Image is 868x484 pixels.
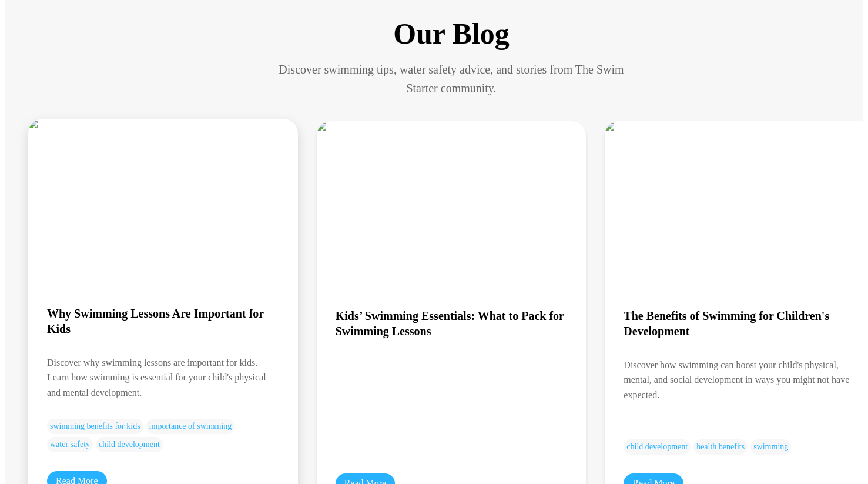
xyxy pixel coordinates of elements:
[317,121,575,132] img: Kids’ Swimming Essentials: What to Pack for Swimming Lessons
[750,439,791,455] span: swimming
[336,308,568,339] h3: Kids’ Swimming Essentials: What to Pack for Swimming Lessons
[28,119,221,129] img: Why Swimming Lessons Are Important for Kids
[96,437,163,452] span: child development
[47,419,143,434] span: swimming benefits for kids
[146,419,235,434] span: importance of swimming
[624,439,691,455] span: child development
[624,358,856,421] p: Discover how swimming can boost your child's physical, mental, and social development in ways you...
[47,437,93,452] span: water safety
[275,60,628,98] p: Discover swimming tips, water safety advice, and stories from The Swim Starter community.
[605,121,823,132] img: The Benefits of Swimming for Children's Development
[693,439,748,455] span: health benefits
[624,308,856,339] h3: The Benefits of Swimming for Children's Development
[47,306,279,336] h3: Why Swimming Lessons Are Important for Kids
[47,355,279,400] p: Discover why swimming lessons are important for kids. Learn how swimming is essential for your ch...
